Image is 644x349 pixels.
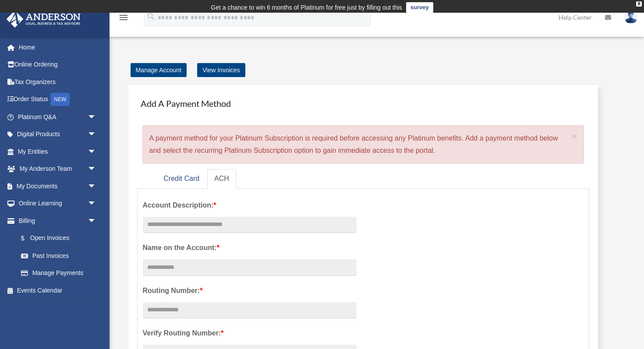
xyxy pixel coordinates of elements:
img: User Pic [624,11,637,24]
div: NEW [50,93,70,106]
a: Manage Payments [12,264,105,282]
button: Close [572,131,577,141]
span: arrow_drop_down [88,212,105,230]
a: Digital Productsarrow_drop_down [6,126,110,143]
a: Tax Organizers [6,73,110,91]
a: Manage Account [131,63,187,77]
a: View Invoices [197,63,245,77]
a: Billingarrow_drop_down [6,212,110,229]
label: Verify Routing Number: [143,327,357,339]
span: arrow_drop_down [88,143,105,161]
img: Anderson Advisors Platinum Portal [4,11,83,28]
a: Home [6,39,110,56]
a: Online Learningarrow_drop_down [6,195,110,212]
a: survey [406,2,433,13]
a: Platinum Q&Aarrow_drop_down [6,108,110,126]
a: My Documentsarrow_drop_down [6,177,110,195]
i: search [146,12,156,21]
a: Past Invoices [12,247,110,264]
h4: Add A Payment Method [137,94,590,113]
a: ACH [207,169,236,189]
a: My Anderson Teamarrow_drop_down [6,160,110,178]
a: Credit Card [156,169,206,189]
a: Online Ordering [6,56,110,74]
i: menu [118,12,129,23]
a: Events Calendar [6,282,110,299]
label: Account Description: [143,199,357,212]
span: arrow_drop_down [88,160,105,178]
a: menu [118,15,129,23]
span: arrow_drop_down [88,126,105,144]
a: My Entitiesarrow_drop_down [6,143,110,160]
div: Get a chance to win 6 months of Platinum for free just by filling out this [211,2,402,13]
span: arrow_drop_down [88,108,105,126]
div: close [636,1,642,7]
label: Routing Number: [143,285,357,297]
div: A payment method for your Platinum Subscription is required before accessing any Platinum benefit... [142,125,584,164]
label: Name on the Account: [143,242,357,254]
span: arrow_drop_down [88,195,105,213]
a: Order StatusNEW [6,91,110,109]
a: $Open Invoices [12,229,110,247]
span: arrow_drop_down [88,177,105,195]
span: × [572,131,577,141]
span: $ [26,233,30,244]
